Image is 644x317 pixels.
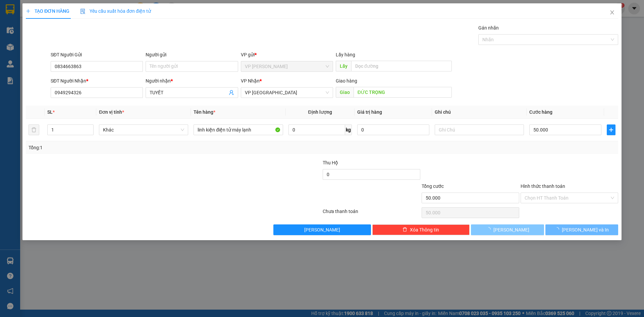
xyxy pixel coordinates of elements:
input: Dọc đường [354,87,452,98]
span: Lấy [336,61,351,71]
span: [PERSON_NAME] [493,226,529,233]
span: delete [402,227,407,232]
span: close [609,10,615,15]
span: Khác [103,125,184,135]
span: Yêu cầu xuất hóa đơn điện tử [80,8,151,14]
span: Tên hàng [194,109,215,115]
div: Tổng: 1 [29,144,249,151]
span: Đơn vị tính [99,109,124,115]
input: VD: Bàn, Ghế [194,124,283,135]
span: Định lượng [308,109,332,115]
div: SĐT Người Gửi [51,51,143,58]
button: plus [607,124,615,135]
span: TẠO ĐƠN HÀNG [26,8,69,14]
span: VP Phan Thiết [245,61,329,71]
div: Chưa thanh toán [322,208,421,219]
span: SL [47,109,53,115]
th: Ghi chú [432,106,527,119]
span: Giao hàng [336,78,357,84]
span: VP Đà Lạt [245,88,329,98]
span: Tổng cước [422,183,444,189]
input: 0 [357,124,429,135]
img: icon [80,9,86,14]
button: [PERSON_NAME] và In [545,224,618,235]
button: [PERSON_NAME] [471,224,544,235]
span: Thu Hộ [323,160,338,165]
span: Lấy hàng [336,52,355,57]
button: deleteXóa Thông tin [372,224,470,235]
input: Ghi Chú [435,124,524,135]
span: user-add [229,90,234,95]
div: SĐT Người Nhận [51,77,143,85]
button: delete [29,124,39,135]
span: Cước hàng [529,109,552,115]
span: kg [345,124,352,135]
input: Dọc đường [351,61,452,71]
div: VP gửi [241,51,333,58]
span: loading [554,227,562,232]
button: Close [603,3,622,22]
label: Hình thức thanh toán [521,183,565,189]
span: Giao [336,87,354,98]
span: loading [486,227,493,232]
button: [PERSON_NAME] [273,224,371,235]
span: [PERSON_NAME] [304,226,340,233]
span: plus [26,9,31,13]
label: Gán nhãn [478,25,499,31]
div: Người gửi [146,51,238,58]
span: Xóa Thông tin [410,226,439,233]
span: Giá trị hàng [357,109,382,115]
span: plus [607,127,615,133]
div: Người nhận [146,77,238,85]
span: [PERSON_NAME] và In [562,226,609,233]
span: VP Nhận [241,78,260,84]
